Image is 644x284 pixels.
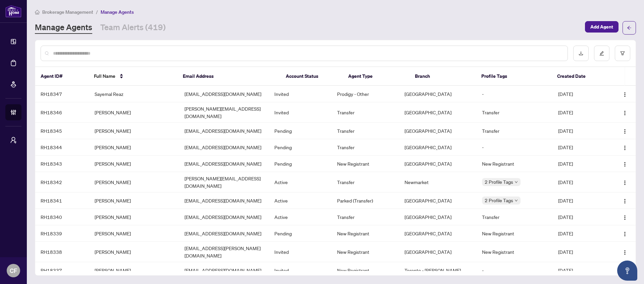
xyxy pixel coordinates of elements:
[35,139,89,156] td: RH18344
[553,192,607,209] td: [DATE]
[179,123,269,139] td: [EMAIL_ADDRESS][DOMAIN_NAME]
[89,172,179,192] td: [PERSON_NAME]
[269,242,332,262] td: Invited
[477,209,553,225] td: Transfer
[622,250,628,255] img: Logo
[35,123,89,139] td: RH18345
[477,156,553,172] td: New Registrant
[269,139,332,156] td: Pending
[515,180,518,184] span: down
[89,123,179,139] td: [PERSON_NAME]
[620,107,630,118] button: Logo
[179,139,269,156] td: [EMAIL_ADDRESS][DOMAIN_NAME]
[35,209,89,225] td: RH18340
[179,102,269,123] td: [PERSON_NAME][EMAIL_ADDRESS][DOMAIN_NAME]
[89,209,179,225] td: [PERSON_NAME]
[35,225,89,242] td: RH18339
[332,86,399,102] td: Prodigy - Other
[552,67,605,86] th: Created Date
[179,192,269,209] td: [EMAIL_ADDRESS][DOMAIN_NAME]
[622,180,628,185] img: Logo
[269,172,332,192] td: Active
[179,209,269,225] td: [EMAIL_ADDRESS][DOMAIN_NAME]
[35,156,89,172] td: RH18343
[35,192,89,209] td: RH18341
[585,21,619,33] button: Add Agent
[553,123,607,139] td: [DATE]
[553,139,607,156] td: [DATE]
[485,196,513,204] span: 2 Profile Tags
[627,25,632,30] span: arrow-left
[269,209,332,225] td: Active
[399,139,476,156] td: [GEOGRAPHIC_DATA]
[42,9,93,15] span: Brokerage Management
[332,102,399,123] td: Transfer
[269,123,332,139] td: Pending
[553,225,607,242] td: [DATE]
[10,137,17,144] span: user-switch
[332,225,399,242] td: New Registrant
[410,67,476,86] th: Branch
[269,156,332,172] td: Pending
[343,67,410,86] th: Agent Type
[476,67,551,86] th: Profile Tags
[622,145,628,151] img: Logo
[269,262,332,279] td: Invited
[35,242,89,262] td: RH18338
[179,172,269,192] td: [PERSON_NAME][EMAIL_ADDRESS][DOMAIN_NAME]
[599,51,604,56] span: edit
[620,212,630,222] button: Logo
[89,139,179,156] td: [PERSON_NAME]
[622,198,628,204] img: Logo
[620,228,630,239] button: Logo
[622,110,628,116] img: Logo
[477,102,553,123] td: Transfer
[177,67,280,86] th: Email Address
[620,246,630,257] button: Logo
[553,86,607,102] td: [DATE]
[332,156,399,172] td: New Registrant
[553,102,607,123] td: [DATE]
[89,156,179,172] td: [PERSON_NAME]
[553,242,607,262] td: [DATE]
[100,22,166,34] a: Team Alerts (419)
[622,231,628,237] img: Logo
[477,225,553,242] td: New Registrant
[96,8,98,16] li: /
[399,242,476,262] td: [GEOGRAPHIC_DATA]
[477,123,553,139] td: Transfer
[399,102,476,123] td: [GEOGRAPHIC_DATA]
[553,209,607,225] td: [DATE]
[332,242,399,262] td: New Registrant
[269,102,332,123] td: Invited
[620,51,625,56] span: filter
[590,21,613,32] span: Add Agent
[332,139,399,156] td: Transfer
[89,67,177,86] th: Full Name
[622,215,628,220] img: Logo
[35,262,89,279] td: RH18337
[332,172,399,192] td: Transfer
[620,142,630,153] button: Logo
[477,262,553,279] td: -
[89,242,179,262] td: [PERSON_NAME]
[35,86,89,102] td: RH18347
[179,225,269,242] td: [EMAIL_ADDRESS][DOMAIN_NAME]
[35,10,40,14] span: home
[35,67,89,86] th: Agent ID#
[5,5,21,17] img: logo
[573,46,589,61] button: download
[622,92,628,97] img: Logo
[94,72,115,80] span: Full Name
[515,199,518,202] span: down
[89,192,179,209] td: [PERSON_NAME]
[89,86,179,102] td: Sayemal Reaz
[579,51,583,56] span: download
[477,86,553,102] td: -
[101,9,134,15] span: Manage Agents
[332,192,399,209] td: Parked (Transfer)
[269,225,332,242] td: Pending
[179,262,269,279] td: [EMAIL_ADDRESS][DOMAIN_NAME]
[620,158,630,169] button: Logo
[620,177,630,187] button: Logo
